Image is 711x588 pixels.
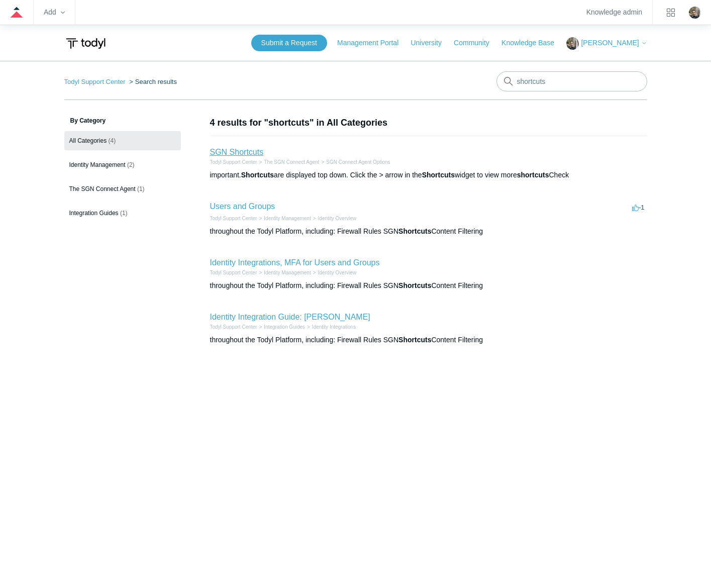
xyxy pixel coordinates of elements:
[257,158,319,166] li: The SGN Connect Agent
[632,204,645,211] span: -1
[64,179,181,199] a: The SGN Connect Agent (1)
[305,323,356,331] li: Identity Integrations
[251,35,327,51] a: Submit a Request
[210,269,257,276] li: Todyl Support Center
[210,170,647,180] div: important. are displayed top down. Click the > arrow in the widget to view more Check
[318,216,357,221] a: Identity Overview
[264,270,311,275] a: Identity Management
[210,216,257,221] a: Todyl Support Center
[210,258,380,267] a: Identity Integrations, MFA for Users and Groups
[264,324,305,330] a: Integration Guides
[64,155,181,174] a: Identity Management (2)
[311,269,357,276] li: Identity Overview
[210,148,264,156] a: SGN Shortcuts
[210,159,257,165] a: Todyl Support Center
[64,78,128,85] li: Todyl Support Center
[210,158,257,166] li: Todyl Support Center
[69,137,107,144] span: All Categories
[210,215,257,222] li: Todyl Support Center
[398,281,431,289] em: Shortcuts
[264,159,319,165] a: The SGN Connect Agent
[496,71,647,91] input: Search
[337,38,409,48] a: Management Portal
[210,202,275,211] a: Users and Groups
[210,280,647,291] div: throughout the Todyl Platform, including: Firewall Rules SGN Content Filtering
[318,270,357,275] a: Identity Overview
[398,227,431,235] em: Shortcuts
[210,335,647,345] div: throughout the Todyl Platform, including: Firewall Rules SGN Content Filtering
[581,39,639,47] span: [PERSON_NAME]
[210,270,257,275] a: Todyl Support Center
[64,116,181,125] h3: By Category
[127,161,135,168] span: (2)
[689,7,701,19] img: user avatar
[69,161,126,168] span: Identity Management
[517,171,549,179] em: shortcuts
[311,215,357,222] li: Identity Overview
[326,159,390,165] a: SGN Connect Agent Options
[210,116,647,130] h1: 4 results for "shortcuts" in All Categories
[44,10,65,15] zd-hc-trigger: Add
[64,204,181,223] a: Integration Guides (1)
[257,323,305,331] li: Integration Guides
[210,324,257,330] a: Todyl Support Center
[137,185,145,192] span: (1)
[64,34,107,53] img: Todyl Support Center Help Center home page
[210,313,370,321] a: Identity Integration Guide: [PERSON_NAME]
[422,171,455,179] em: Shortcuts
[210,323,257,331] li: Todyl Support Center
[64,131,181,150] a: All Categories (4)
[566,37,647,50] button: [PERSON_NAME]
[127,78,177,85] li: Search results
[64,78,126,85] a: Todyl Support Center
[69,210,119,217] span: Integration Guides
[210,226,647,237] div: throughout the Todyl Platform, including: Firewall Rules SGN Content Filtering
[411,38,451,48] a: University
[319,158,390,166] li: SGN Connect Agent Options
[398,336,431,344] em: Shortcuts
[257,269,311,276] li: Identity Management
[241,171,274,179] em: Shortcuts
[689,7,701,19] zd-hc-trigger: Click your profile icon to open the profile menu
[264,216,311,221] a: Identity Management
[109,137,116,144] span: (4)
[257,215,311,222] li: Identity Management
[69,185,136,192] span: The SGN Connect Agent
[312,324,356,330] a: Identity Integrations
[454,38,499,48] a: Community
[586,10,642,15] a: Knowledge admin
[501,38,564,48] a: Knowledge Base
[120,210,128,217] span: (1)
